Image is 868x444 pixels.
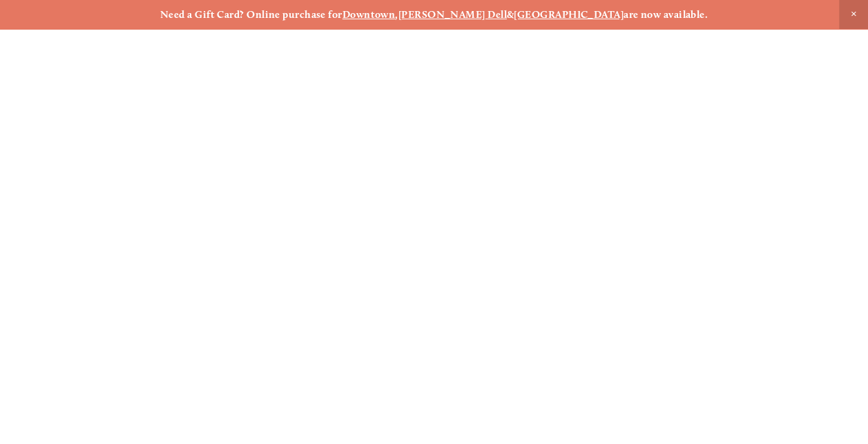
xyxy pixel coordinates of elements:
[160,8,343,21] strong: Need a Gift Card? Online purchase for
[398,8,507,21] a: [PERSON_NAME] Dell
[514,8,624,21] a: [GEOGRAPHIC_DATA]
[343,8,396,21] a: Downtown
[624,8,708,21] strong: are now available.
[395,8,398,21] strong: ,
[507,8,514,21] strong: &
